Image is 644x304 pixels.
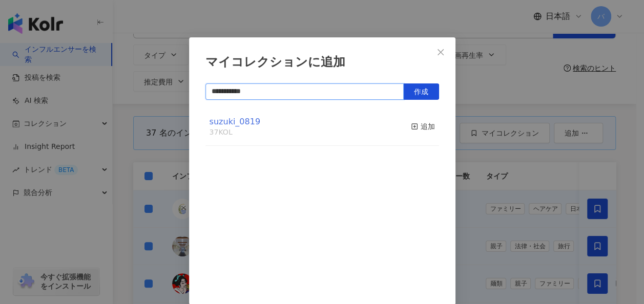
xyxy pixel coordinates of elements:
div: マイコレクションに追加 [205,54,439,71]
div: 37 KOL [210,127,260,138]
button: 追加 [411,116,435,138]
span: 作成 [414,88,428,96]
a: suzuki_0819 [210,118,260,126]
span: suzuki_0819 [210,117,260,126]
div: 追加 [411,121,435,132]
button: Close [430,42,451,62]
span: close [437,48,445,56]
button: 作成 [403,83,439,100]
